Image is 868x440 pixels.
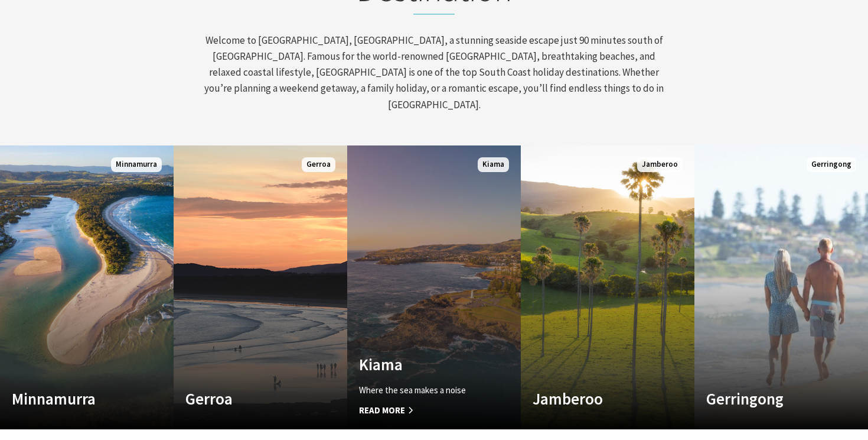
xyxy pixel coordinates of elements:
[359,403,483,418] span: Read More
[111,157,162,172] span: Minnamurra
[203,33,665,113] p: Welcome to [GEOGRAPHIC_DATA], [GEOGRAPHIC_DATA], a stunning seaside escape just 90 minutes south ...
[185,389,309,408] h4: Gerroa
[694,145,868,429] a: Custom Image Used Gerringong Gerringong
[533,389,657,408] h4: Jamberoo
[302,157,335,172] span: Gerroa
[637,157,683,172] span: Jamberoo
[478,157,509,172] span: Kiama
[347,145,521,429] a: Custom Image Used Kiama Where the sea makes a noise Read More Kiama
[521,145,694,429] a: Custom Image Used Jamberoo Jamberoo
[807,157,856,172] span: Gerringong
[359,355,483,374] h4: Kiama
[174,145,347,429] a: Custom Image Used Gerroa Gerroa
[706,389,830,408] h4: Gerringong
[12,389,136,408] h4: Minnamurra
[359,383,483,397] p: Where the sea makes a noise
